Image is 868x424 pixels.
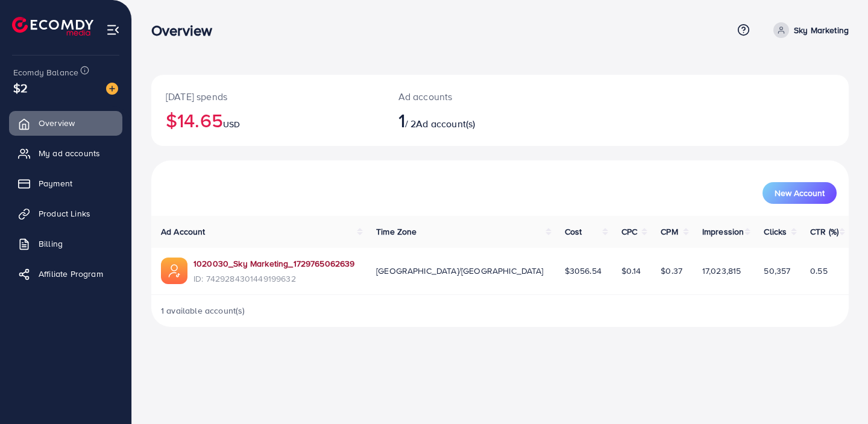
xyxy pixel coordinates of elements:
button: New Account [763,182,837,204]
span: Payment [39,177,72,189]
h2: / 2 [398,109,544,131]
span: 0.55 [810,265,828,277]
span: $0.37 [661,265,682,277]
span: CPM [661,226,678,238]
span: Overview [39,117,75,129]
span: Ad Account [161,226,206,238]
a: Affiliate Program [9,262,122,286]
a: My ad accounts [9,141,122,165]
a: Payment [9,171,122,195]
span: ID: 7429284301449199632 [193,273,355,285]
span: Product Links [39,207,90,220]
span: 50,357 [764,265,790,277]
a: Product Links [9,201,122,226]
p: Ad accounts [398,89,544,104]
span: CPC [621,226,637,238]
span: CTR (%) [810,226,838,238]
span: $2 [13,79,28,97]
span: Billing [39,238,63,250]
img: menu [106,23,120,37]
span: Affiliate Program [39,268,103,280]
img: logo [12,17,93,36]
span: $3056.54 [565,265,602,277]
span: $0.14 [621,265,641,277]
img: image [106,83,118,95]
a: 1020030_Sky Marketing_1729765062639 [193,258,355,270]
span: [GEOGRAPHIC_DATA]/[GEOGRAPHIC_DATA] [376,265,544,277]
h3: Overview [151,22,222,39]
span: 17,023,815 [702,265,741,277]
span: My ad accounts [39,147,100,159]
img: ic-ads-acc.e4c84228.svg [161,258,187,284]
span: Impression [702,226,744,238]
span: USD [223,118,240,130]
span: 1 available account(s) [161,305,245,317]
a: Overview [9,111,122,135]
iframe: Chat [817,370,859,415]
span: 1 [398,106,405,134]
span: New Account [775,189,825,197]
span: Clicks [764,226,787,238]
span: Cost [565,226,582,238]
span: Ecomdy Balance [13,66,78,78]
p: Sky Marketing [794,23,849,37]
span: Time Zone [376,226,417,238]
h2: $14.65 [166,109,370,131]
a: Sky Marketing [769,22,849,38]
a: Billing [9,232,122,256]
p: [DATE] spends [166,89,370,104]
span: Ad account(s) [416,117,475,130]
